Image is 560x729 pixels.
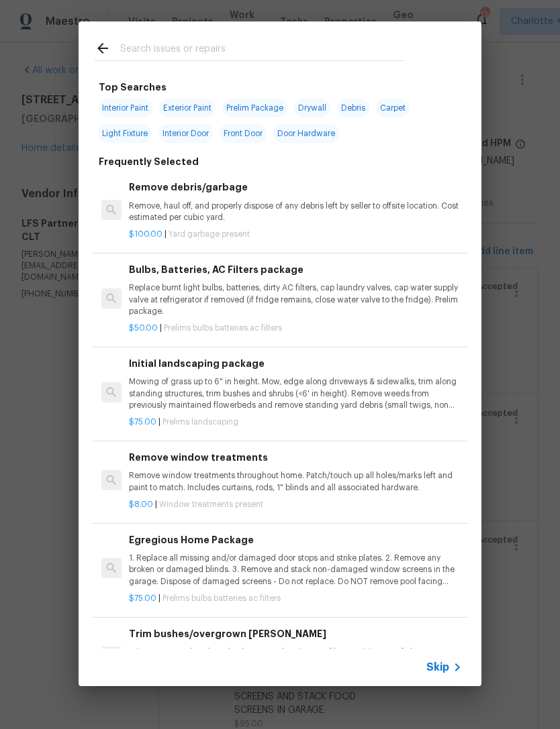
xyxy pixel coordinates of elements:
input: Search issues or repairs [120,40,405,60]
h6: Bulbs, Batteries, AC Filters package [129,262,462,277]
span: Prelim Package [222,99,287,117]
span: Exterior Paint [159,99,216,117]
span: Carpet [376,99,410,117]
span: Drywall [294,99,330,117]
h6: Trim bushes/overgrown [PERSON_NAME] [129,626,462,641]
p: Remove window treatments throughout home. Patch/touch up all holes/marks left and paint to match.... [129,470,462,493]
span: Interior Door [158,124,213,143]
span: $8.00 [129,500,153,508]
span: $75.00 [129,594,156,602]
p: | [129,416,462,428]
h6: Remove window treatments [129,450,462,465]
span: Interior Paint [98,99,152,117]
p: | [129,593,462,604]
p: 1. Replace all missing and/or damaged door stops and strike plates. 2. Remove any broken or damag... [129,553,462,587]
h6: Frequently Selected [99,154,199,169]
span: $50.00 [129,324,158,332]
span: Light Fixture [98,124,152,143]
p: | [129,229,462,240]
p: Remove, haul off, and properly dispose of any debris left by seller to offsite location. Cost est... [129,201,462,223]
span: Window treatments present [159,500,263,508]
span: Debris [337,99,369,117]
p: Replace burnt light bulbs, batteries, dirty AC filters, cap laundry valves, cap water supply valv... [129,282,462,317]
p: Trim overgrown hegdes & bushes around perimeter of home giving 12" of clearance. Properly dispose... [129,647,462,669]
span: Prelims bulbs batteries ac filters [164,324,282,332]
p: Mowing of grass up to 6" in height. Mow, edge along driveways & sidewalks, trim along standing st... [129,376,462,410]
span: $100.00 [129,230,162,238]
span: Door Hardware [273,124,339,143]
h6: Egregious Home Package [129,532,462,547]
p: | [129,499,462,510]
h6: Initial landscaping package [129,356,462,371]
span: Yard garbage present [169,230,250,238]
h6: Top Searches [99,80,167,95]
span: Prelims landscaping [162,418,238,426]
span: $75.00 [129,418,156,426]
h6: Remove debris/garbage [129,180,462,194]
span: Skip [426,661,449,674]
p: | [129,323,462,334]
span: Front Door [220,124,267,143]
span: Prelims bulbs batteries ac filters [162,594,281,602]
